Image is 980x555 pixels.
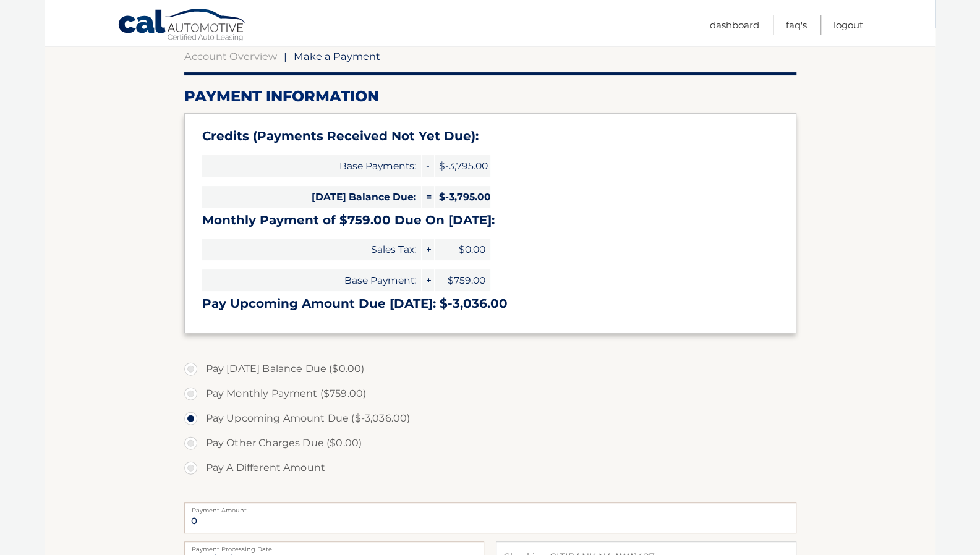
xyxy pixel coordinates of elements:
[184,87,796,106] h2: Payment Information
[117,8,247,44] a: Cal Automotive
[202,186,421,208] span: [DATE] Balance Due:
[422,186,434,208] span: =
[202,155,421,177] span: Base Payments:
[435,186,490,208] span: $-3,795.00
[284,50,287,62] span: |
[184,357,796,381] label: Pay [DATE] Balance Due ($0.00)
[422,239,434,260] span: +
[202,129,778,144] h3: Credits (Payments Received Not Yet Due):
[435,269,490,291] span: $759.00
[710,15,759,35] a: Dashboard
[422,269,434,291] span: +
[294,50,380,62] span: Make a Payment
[184,431,796,455] label: Pay Other Charges Due ($0.00)
[202,213,778,228] h3: Monthly Payment of $759.00 Due On [DATE]:
[833,15,863,35] a: Logout
[435,239,490,260] span: $0.00
[184,541,484,551] label: Payment Processing Date
[202,269,421,291] span: Base Payment:
[184,406,796,431] label: Pay Upcoming Amount Due ($-3,036.00)
[184,502,796,512] label: Payment Amount
[435,155,490,177] span: $-3,795.00
[202,239,421,260] span: Sales Tax:
[202,296,778,311] h3: Pay Upcoming Amount Due [DATE]: $-3,036.00
[184,455,796,480] label: Pay A Different Amount
[184,502,796,533] input: Payment Amount
[786,15,807,35] a: FAQ's
[184,381,796,406] label: Pay Monthly Payment ($759.00)
[184,50,277,62] a: Account Overview
[422,155,434,177] span: -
